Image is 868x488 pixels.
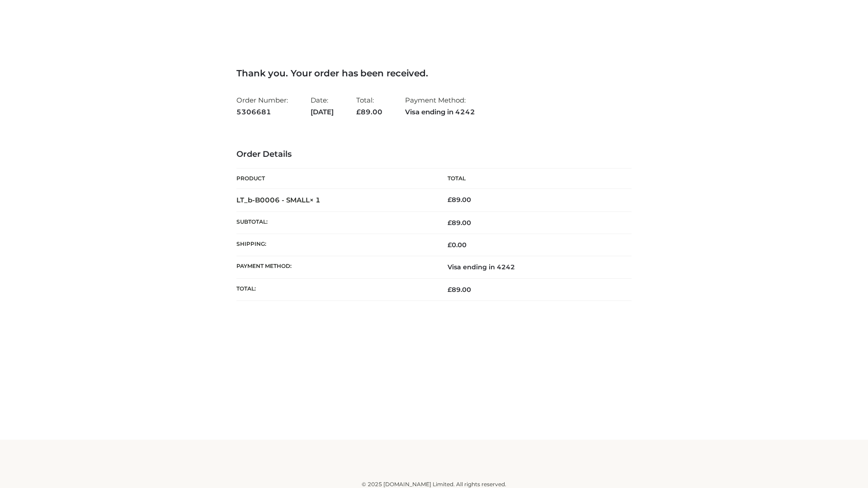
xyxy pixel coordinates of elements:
span: £ [448,219,452,227]
td: Visa ending in 4242 [434,256,632,278]
span: £ [448,196,452,204]
li: Payment Method: [405,92,475,120]
span: £ [448,286,452,294]
bdi: 0.00 [448,241,467,249]
li: Order Number: [236,92,288,120]
strong: LT_b-B0006 - SMALL [236,196,321,204]
th: Payment method: [236,256,434,278]
span: 89.00 [356,108,382,116]
strong: 5306681 [236,106,288,118]
li: Total: [356,92,382,120]
span: £ [356,108,361,116]
th: Product [236,169,434,189]
bdi: 89.00 [448,196,471,204]
li: Date: [311,92,334,120]
th: Total [434,169,632,189]
strong: × 1 [310,196,321,204]
span: £ [448,241,452,249]
strong: Visa ending in 4242 [405,106,475,118]
th: Total: [236,278,434,300]
strong: [DATE] [311,106,334,118]
th: Shipping: [236,234,434,256]
span: 89.00 [448,219,471,227]
h3: Thank you. Your order has been received. [236,68,632,79]
th: Subtotal: [236,211,434,234]
h3: Order Details [236,150,632,160]
span: 89.00 [448,286,471,294]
